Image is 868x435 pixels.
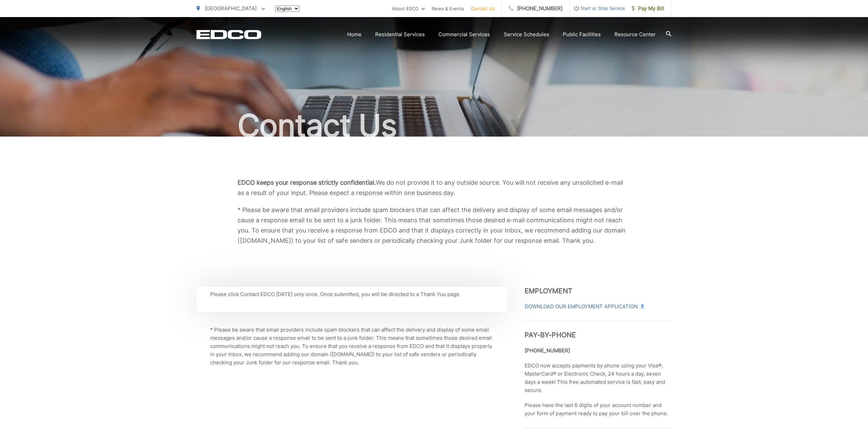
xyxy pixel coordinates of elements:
span: Pay My Bill [632,4,664,13]
p: EDCO now accepts payments by phone using your Visa®, MasterCard® or Electronic Check, 24 hours a ... [525,362,672,394]
strong: [PHONE_NUMBER] [525,347,570,354]
b: EDCO keeps your response strictly confidential. [238,179,376,186]
a: Service Schedules [504,30,549,39]
p: * Please be aware that email providers include spam blockers that can affect the delivery and dis... [238,205,630,246]
a: Contact Us [471,4,495,13]
p: Please have the last 6 digits of your account number and your form of payment ready to pay your b... [525,401,672,418]
h3: Pay-by-Phone [525,321,672,339]
p: We do not provide it to any outside source. You will not receive any unsolicited e-mail as a resu... [238,178,630,198]
a: Commercial Services [438,30,490,39]
a: Public Facilities [563,30,601,39]
select: Select a language [275,5,299,12]
a: About EDCO [392,4,425,13]
a: Download Our Employment Application [525,303,643,311]
a: EDCD logo. Return to the homepage. [196,30,261,39]
p: Please click Contact EDCO [DATE] only once. Once submitted, you will be directed to a Thank You p... [210,290,494,298]
a: Home [347,30,362,39]
h1: Contact Us [196,109,672,143]
span: [GEOGRAPHIC_DATA] [205,5,257,12]
a: Resource Center [614,30,656,39]
a: Residential Services [375,30,425,39]
p: * Please be aware that email providers include spam blockers that can affect the delivery and dis... [210,326,494,367]
h3: Employment [525,287,672,295]
a: News & Events [432,4,464,13]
